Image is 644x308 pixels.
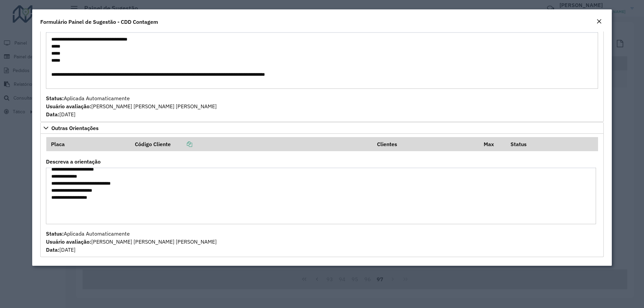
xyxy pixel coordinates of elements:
[130,137,372,151] th: Código Cliente
[46,158,101,166] label: Descreva a orientação
[51,125,99,131] span: Outras Orientações
[46,230,64,237] strong: Status:
[479,137,506,151] th: Max
[46,111,59,118] strong: Data:
[46,95,217,118] span: Aplicada Automaticamente [PERSON_NAME] [PERSON_NAME] [PERSON_NAME] [DATE]
[594,17,604,26] button: Close
[372,137,479,151] th: Clientes
[506,137,598,151] th: Status
[46,246,59,253] strong: Data:
[40,122,604,134] a: Outras Orientações
[46,137,130,151] th: Placa
[46,103,91,110] strong: Usuário avaliação:
[46,95,64,102] strong: Status:
[46,230,217,253] span: Aplicada Automaticamente [PERSON_NAME] [PERSON_NAME] [PERSON_NAME] [DATE]
[596,19,602,24] em: Fechar
[40,18,158,26] h4: Formulário Painel de Sugestão - CDD Contagem
[40,134,604,257] div: Outras Orientações
[171,141,192,147] a: Copiar
[46,238,91,245] strong: Usuário avaliação:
